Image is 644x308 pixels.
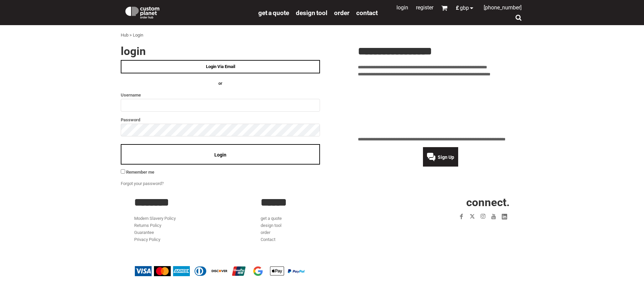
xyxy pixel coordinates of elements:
[214,152,226,158] span: Login
[288,269,305,273] img: PayPal
[230,266,247,276] img: China UnionPay
[416,4,433,11] a: Register
[261,216,282,221] a: get a quote
[460,5,469,11] span: GBP
[261,223,281,228] a: design tool
[261,237,275,242] a: Contact
[269,266,285,276] img: Apple Pay
[134,223,161,228] a: Returns Policy
[396,4,408,11] a: Login
[261,230,270,235] a: order
[484,4,522,11] span: [PHONE_NUMBER]
[192,266,209,276] img: Diners Club
[358,82,523,132] iframe: Customer reviews powered by Trustpilot
[121,181,164,186] a: Forgot your password?
[129,32,132,39] div: >
[134,230,154,235] a: Guarantee
[121,116,320,124] label: Password
[173,266,190,276] img: American Express
[334,9,350,16] a: order
[154,266,171,276] img: Mastercard
[134,216,176,221] a: Modern Slavery Policy
[121,80,320,87] h4: OR
[121,33,128,38] a: Hub
[126,170,154,175] span: Remember me
[250,266,266,276] img: Google Pay
[417,226,510,234] iframe: Customer reviews powered by Trustpilot
[121,46,320,57] h2: Login
[356,9,378,16] a: Contact
[211,266,228,276] img: Discover
[121,91,320,99] label: Username
[121,169,125,174] input: Remember me
[387,197,510,208] h2: CONNECT.
[121,60,320,73] a: Login Via Email
[438,155,454,160] span: Sign Up
[456,5,460,11] span: £
[124,5,161,18] img: Custom Planet
[296,9,327,16] a: design tool
[258,9,289,16] a: get a quote
[121,2,255,22] a: Custom Planet
[134,237,160,242] a: Privacy Policy
[206,64,235,69] span: Login Via Email
[135,266,152,276] img: Visa
[133,32,143,39] div: Login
